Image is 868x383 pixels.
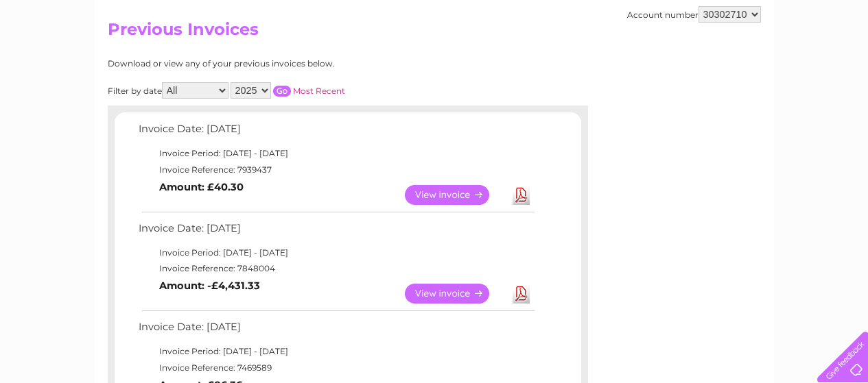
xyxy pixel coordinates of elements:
[627,6,761,23] div: Account number
[135,360,537,376] td: Invoice Reference: 7469589
[159,181,244,193] b: Amount: £40.30
[699,58,740,69] a: Telecoms
[110,8,759,66] div: Clear Business is a trading name of Verastar Limited (registered in [GEOGRAPHIC_DATA] No. 3667643...
[135,219,537,245] td: Invoice Date: [DATE]
[777,58,810,69] a: Contact
[661,58,691,69] a: Energy
[135,120,537,145] td: Invoice Date: [DATE]
[823,58,855,69] a: Log out
[135,260,537,277] td: Invoice Reference: 7848004
[30,36,100,77] img: logo.png
[513,185,530,205] a: Download
[135,145,537,162] td: Invoice Period: [DATE] - [DATE]
[749,58,769,69] a: Blog
[135,318,537,343] td: Invoice Date: [DATE]
[626,58,653,69] a: Water
[293,86,345,96] a: Most Recent
[135,162,537,178] td: Invoice Reference: 7939437
[108,82,468,99] div: Filter by date
[159,280,260,292] b: Amount: -£4,431.33
[108,20,761,46] h2: Previous Invoices
[513,284,530,304] a: Download
[609,7,704,24] a: 0333 014 3131
[135,343,537,360] td: Invoice Period: [DATE] - [DATE]
[405,284,506,304] a: View
[405,185,506,205] a: View
[135,245,537,261] td: Invoice Period: [DATE] - [DATE]
[108,59,468,69] div: Download or view any of your previous invoices below.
